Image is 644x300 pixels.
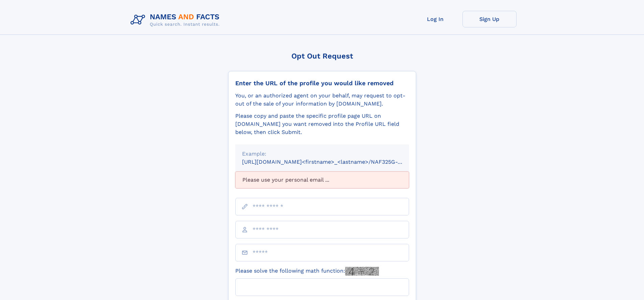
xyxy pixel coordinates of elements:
div: Opt Out Request [228,52,416,60]
label: Please solve the following math function: [235,267,379,276]
div: Please use your personal email ... [235,171,409,188]
div: Please copy and paste the specific profile page URL on [DOMAIN_NAME] you want removed into the Pr... [235,112,409,136]
div: Example: [242,150,402,158]
small: [URL][DOMAIN_NAME]<firstname>_<lastname>/NAF325G-xxxxxxxx [242,159,422,165]
a: Log In [408,11,462,27]
img: Logo Names and Facts [128,11,225,29]
div: You, or an authorized agent on your behalf, may request to opt-out of the sale of your informatio... [235,92,409,108]
div: Enter the URL of the profile you would like removed [235,79,409,87]
a: Sign Up [462,11,517,27]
